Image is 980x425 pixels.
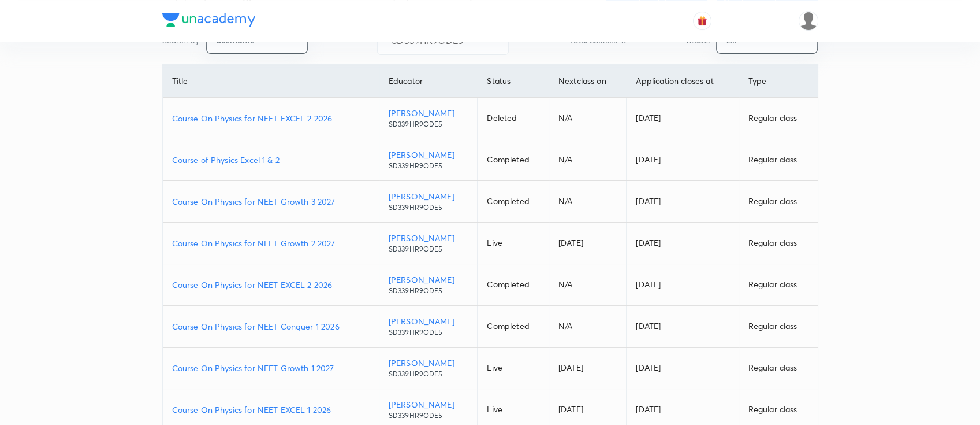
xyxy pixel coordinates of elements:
td: [DATE] [627,348,739,389]
th: Educator [379,65,478,98]
a: Course On Physics for NEET Conquer 1 2026 [172,320,370,332]
td: Regular class [739,139,817,181]
img: Company Logo [162,13,255,27]
a: [PERSON_NAME]SD339HR9ODE5 [389,190,468,213]
p: [PERSON_NAME] [389,315,468,327]
td: [DATE] [549,348,627,389]
a: [PERSON_NAME]SD339HR9ODE5 [389,107,468,130]
td: Regular class [739,181,817,223]
td: Regular class [739,306,817,348]
th: Next class on [549,65,627,98]
a: Course of Physics Excel 1 & 2 [172,154,370,166]
p: SD339HR9ODE5 [389,202,468,213]
td: N/A [549,306,627,348]
p: [PERSON_NAME] [389,232,468,244]
td: [DATE] [627,223,739,264]
p: [PERSON_NAME] [389,107,468,119]
td: N/A [549,181,627,223]
a: [PERSON_NAME]SD339HR9ODE5 [389,149,468,171]
td: Regular class [739,223,817,264]
p: SD339HR9ODE5 [389,119,468,130]
a: Course On Physics for NEET EXCEL 2 2026 [172,112,370,124]
a: Course On Physics for NEET Growth 2 2027 [172,237,370,249]
td: [DATE] [627,306,739,348]
p: SD339HR9ODE5 [389,369,468,379]
p: [PERSON_NAME] [389,398,468,411]
a: [PERSON_NAME]SD339HR9ODE5 [389,357,468,379]
p: SD339HR9ODE5 [389,161,468,171]
td: N/A [549,98,627,139]
td: [DATE] [627,139,739,181]
a: Course On Physics for NEET Growth 1 2027 [172,362,370,374]
td: [DATE] [627,264,739,306]
a: Company Logo [162,13,255,29]
p: SD339HR9ODE5 [389,327,468,338]
a: Course On Physics for NEET EXCEL 1 2026 [172,404,370,416]
td: Completed [478,306,549,348]
td: [DATE] [627,181,739,223]
td: Live [478,348,549,389]
a: [PERSON_NAME]SD339HR9ODE5 [389,398,468,421]
th: Type [739,65,817,98]
td: Completed [478,264,549,306]
p: [PERSON_NAME] [389,357,468,369]
td: Regular class [739,348,817,389]
a: Course On Physics for NEET Growth 3 2027 [172,195,370,208]
a: [PERSON_NAME]SD339HR9ODE5 [389,232,468,254]
td: Completed [478,181,549,223]
a: [PERSON_NAME]SD339HR9ODE5 [389,315,468,338]
td: N/A [549,264,627,306]
td: [DATE] [549,223,627,264]
td: Completed [478,139,549,181]
td: Regular class [739,264,817,306]
th: Status [478,65,549,98]
td: Live [478,223,549,264]
th: Application closes at [627,65,739,98]
td: N/A [549,139,627,181]
button: avatar [693,12,711,30]
p: SD339HR9ODE5 [389,411,468,421]
p: SD339HR9ODE5 [389,286,468,296]
img: avatar [697,16,707,26]
p: SD339HR9ODE5 [389,244,468,254]
th: Title [163,65,379,98]
p: [PERSON_NAME] [389,274,468,286]
a: [PERSON_NAME]SD339HR9ODE5 [389,274,468,296]
td: Regular class [739,98,817,139]
img: nikita patil [799,11,818,31]
p: [PERSON_NAME] [389,149,468,161]
td: Deleted [478,98,549,139]
td: [DATE] [627,98,739,139]
p: [PERSON_NAME] [389,190,468,202]
a: Course On Physics for NEET EXCEL 2 2026 [172,279,370,291]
